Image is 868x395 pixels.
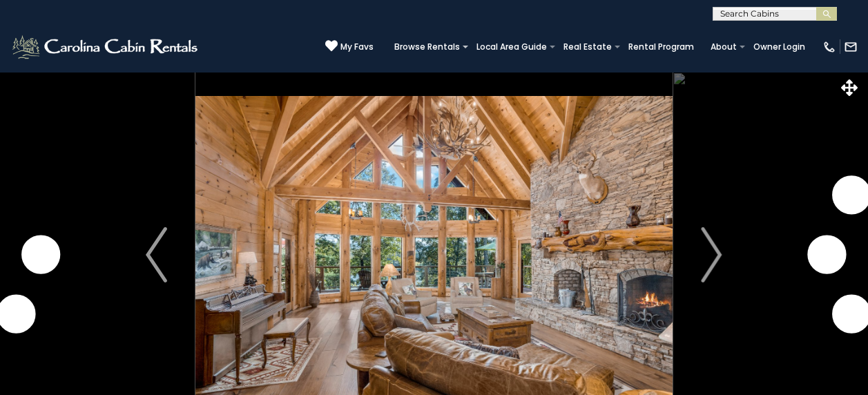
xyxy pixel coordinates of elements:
[704,37,744,57] a: About
[746,37,812,57] a: Owner Login
[557,37,619,57] a: Real Estate
[470,37,554,57] a: Local Area Guide
[146,227,166,282] img: arrow
[10,33,202,61] img: White-1-2.png
[340,41,374,53] span: My Favs
[621,37,701,57] a: Rental Program
[701,227,722,282] img: arrow
[325,39,374,54] a: My Favs
[822,40,836,54] img: phone-regular-white.png
[387,37,467,57] a: Browse Rentals
[844,40,858,54] img: mail-regular-white.png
